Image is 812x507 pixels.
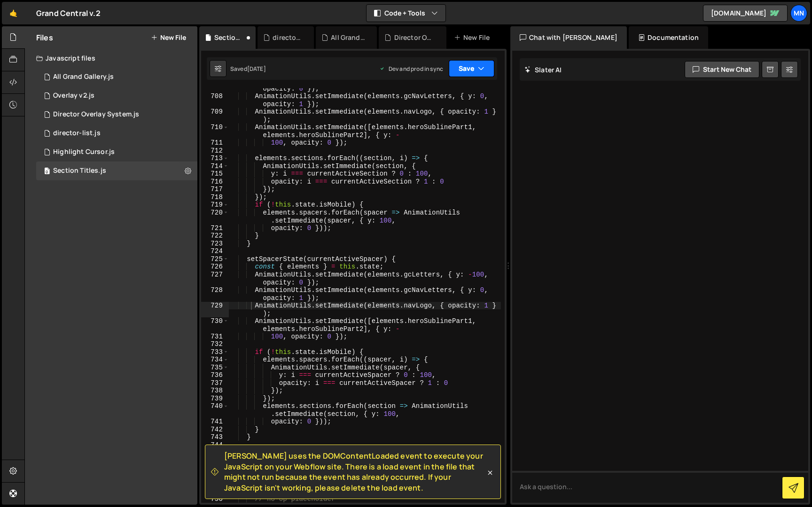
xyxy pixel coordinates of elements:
a: MN [790,5,807,22]
div: Highlight Cursor.js [53,148,115,156]
div: Saved [230,65,266,73]
div: 742 [201,426,229,434]
div: 710 [201,123,229,139]
h2: Files [36,32,53,43]
div: Javascript files [25,49,197,68]
div: 722 [201,232,229,240]
div: 738 [201,387,229,395]
div: 733 [201,348,229,356]
div: 746 [201,457,229,472]
div: New File [454,33,493,42]
div: 15298/42891.js [36,105,197,124]
div: 741 [201,418,229,426]
div: 728 [201,286,229,302]
div: director-list.js [273,33,303,42]
div: 727 [201,271,229,286]
span: [PERSON_NAME] uses the DOMContentLoaded event to execute your JavaScript on your Webflow site. Th... [224,451,485,493]
div: 729 [201,302,229,317]
div: 709 [201,108,229,123]
div: 721 [201,224,229,232]
div: director-list.js [53,129,101,138]
div: 747 [201,472,229,480]
h2: Slater AI [524,65,562,74]
span: 0 [44,168,50,176]
a: [DOMAIN_NAME] [703,5,788,22]
div: 715 [201,170,229,178]
button: New File [151,34,186,41]
button: Code + Tools [367,5,445,22]
button: Save [449,60,494,77]
div: 719 [201,201,229,209]
div: 725 [201,255,229,263]
div: Director Overlay System.js [394,33,435,42]
div: 716 [201,178,229,186]
a: 🤙 [2,2,25,24]
div: 723 [201,240,229,248]
div: All Grand Gallery.js [331,33,366,42]
div: Director Overlay System.js [53,110,139,119]
div: Documentation [629,26,708,49]
div: 734 [201,356,229,364]
div: 15298/43117.js [36,143,197,161]
div: 720 [201,209,229,224]
div: 737 [201,379,229,387]
div: 749 [201,488,229,496]
div: Chat with [PERSON_NAME] [510,26,627,49]
div: 15298/40379.js [36,124,197,143]
div: 744 [201,441,229,449]
div: 15298/45944.js [36,86,197,105]
div: 15298/40223.js [36,161,197,180]
div: Dev and prod in sync [379,65,443,73]
div: Section Titles.js [214,33,244,42]
div: 713 [201,154,229,162]
div: 724 [201,247,229,255]
div: Section Titles.js [53,167,106,175]
div: 712 [201,147,229,155]
div: 745 [201,449,229,457]
div: Overlay v2.js [53,92,94,100]
div: [DATE] [247,65,266,73]
div: All Grand Gallery.js [53,73,114,81]
div: Grand Central v.2 [36,8,101,19]
div: 731 [201,333,229,341]
div: 708 [201,92,229,108]
div: 748 [201,480,229,488]
div: 714 [201,162,229,170]
div: 740 [201,402,229,418]
div: 750 [201,495,229,503]
div: 735 [201,364,229,372]
div: 711 [201,139,229,147]
div: 717 [201,185,229,193]
div: 730 [201,317,229,333]
button: Start new chat [685,61,759,78]
div: 732 [201,340,229,348]
div: 726 [201,263,229,271]
div: 736 [201,371,229,379]
div: 718 [201,193,229,201]
div: 743 [201,433,229,441]
div: 739 [201,395,229,403]
div: 15298/43578.js [36,68,197,86]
